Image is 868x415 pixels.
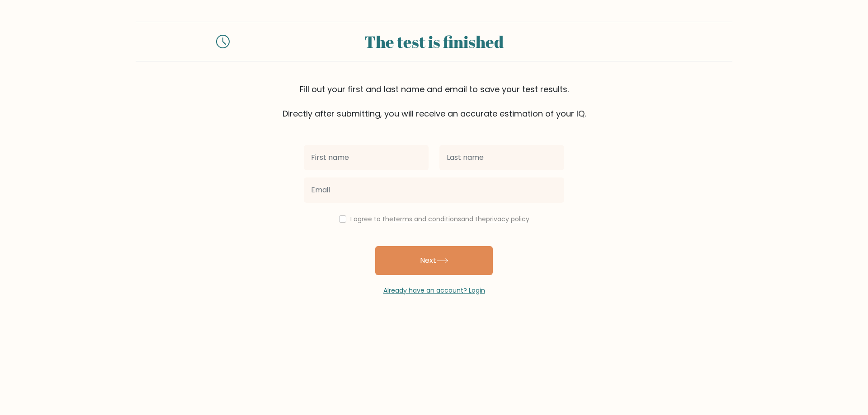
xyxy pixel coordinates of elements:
[241,29,627,54] div: The test is finished
[486,214,529,224] a: privacy policy
[304,177,564,203] input: Email
[136,83,732,120] div: Fill out your first and last name and email to save your test results. Directly after submitting,...
[393,214,461,224] a: terms and conditions
[439,145,564,170] input: Last name
[350,214,529,224] label: I agree to the and the
[383,286,485,295] a: Already have an account? Login
[304,145,429,170] input: First name
[375,246,493,275] button: Next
